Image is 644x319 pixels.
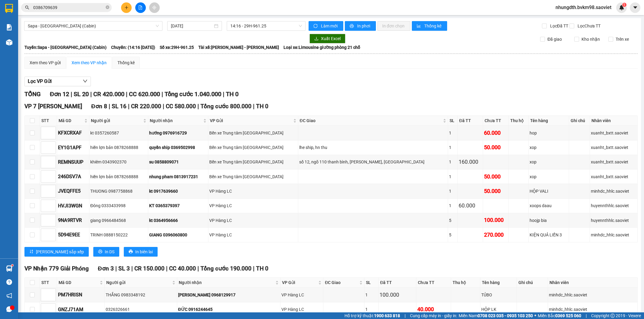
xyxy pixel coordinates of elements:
[149,232,207,238] div: GIANG 0396060800
[57,288,105,302] td: PM7HRISN
[208,213,298,228] td: VP Hàng LC
[350,24,355,29] span: printer
[591,217,636,224] div: huyennthhlc.saoviet
[115,265,117,272] span: |
[58,187,88,195] div: JVEQFFE5
[24,265,89,272] span: VP Nhận 779 Giải Phóng
[209,217,297,224] div: VP Hàng LC
[449,202,457,209] div: 1
[223,90,224,98] span: |
[284,44,360,51] span: Loại xe: Limousine giường phòng 21 chỗ
[90,188,147,194] div: THUONG 0987758868
[379,278,416,288] th: Đã TT
[162,90,163,98] span: |
[613,36,631,43] span: Trên xe
[209,144,297,151] div: Bến xe Trung tâm [GEOGRAPHIC_DATA]
[548,23,569,29] span: Lọc Đã TT
[538,312,581,319] span: Miền Bắc
[529,116,569,126] th: Tên hàng
[591,232,636,238] div: minhdc_hhlc.saoviet
[129,90,160,98] span: CC 620.000
[610,314,615,318] span: copyright
[619,5,624,10] img: icon-new-feature
[98,249,102,254] span: printer
[149,173,207,180] div: nhung pham 0813917231
[448,116,458,126] th: SL
[591,173,636,180] div: xuanht_bxtt.saoviet
[24,45,107,50] b: Tuyến: Sapa - [GEOGRAPHIC_DATA] (Cabin)
[40,116,57,126] th: STT
[57,169,89,184] td: 246DSV7A
[256,265,268,272] span: TH 0
[33,4,104,11] input: Tìm tên, số ĐT hoặc mã đơn
[517,278,548,288] th: Ghi chú
[57,213,89,228] td: 9NA9RTVR
[549,292,636,298] div: minhdc_hhlc.saoviet
[309,21,343,31] button: syncLàm mới
[280,302,323,317] td: VP Hàng LC
[57,141,89,155] td: EY1G1APF
[299,144,447,151] div: lhe ship, hn thu
[449,159,457,165] div: 1
[98,265,114,272] span: Đơn 3
[534,314,536,317] span: ⚪️
[90,217,147,224] div: giang 0966484568
[59,279,98,286] span: Mã GD
[149,202,207,209] div: KT 0365379397
[230,21,302,30] span: 14:16 - 29H-961.25
[58,173,88,180] div: 246DSV7A
[178,306,279,313] div: ĐỨC 0916244645
[57,199,89,213] td: HVJI3WGN
[106,279,171,286] span: Người gửi
[57,126,89,140] td: KFXCRXAF
[169,265,196,272] span: CC 40.000
[171,23,213,29] input: 15/08/2025
[163,103,164,110] span: |
[36,248,84,255] span: [PERSON_NAME] sắp xếp
[548,278,638,288] th: Nhân viên
[90,144,147,151] div: hiền lợn bản 0878268888
[25,5,29,10] span: search
[24,77,91,86] button: Lọc VP Gửi
[6,293,12,298] span: notification
[149,144,207,151] div: quyền ship 0369502998
[417,24,422,29] span: bar-chart
[313,24,319,29] span: sync
[28,21,159,30] span: Sapa - Hà Nội (Cabin)
[58,144,88,151] div: EY1G1APF
[458,116,483,126] th: Đã TT
[90,130,147,136] div: kt 0357260587
[149,188,207,194] div: kt 0917639660
[530,144,568,151] div: xop
[256,103,268,110] span: TH 0
[208,126,298,140] td: Bến xe Trung tâm Lào Cai
[57,155,89,169] td: REMNSUUP
[253,103,255,110] span: |
[579,36,602,43] span: Kho nhận
[105,248,114,255] span: In DS
[530,130,568,136] div: hop
[71,90,72,98] span: |
[57,228,89,242] td: 5D94E9EE
[72,59,107,66] div: Xem theo VP nhận
[210,117,292,124] span: VP Gửi
[449,232,457,238] div: 5
[377,21,410,31] button: In đơn chọn
[484,187,508,195] div: 50.000
[6,279,12,285] span: question-circle
[90,159,147,165] div: khiêm 0343902370
[209,130,297,136] div: Bến xe Trung tâm [GEOGRAPHIC_DATA]
[417,305,450,314] div: 40.000
[591,159,636,165] div: xuanht_bxtt.saoviet
[5,4,13,13] img: logo-vxr
[530,217,568,224] div: hoojp bia
[410,312,457,319] span: Cung cấp máy in - giấy in:
[300,117,442,124] span: ĐC Giao
[57,302,105,317] td: GNZJ71AM
[58,129,88,137] div: KFXCRXAF
[449,173,457,180] div: 1
[530,188,568,194] div: HỘP VALI
[93,247,119,257] button: printerIn DS
[59,117,83,124] span: Mã GD
[90,90,92,98] span: |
